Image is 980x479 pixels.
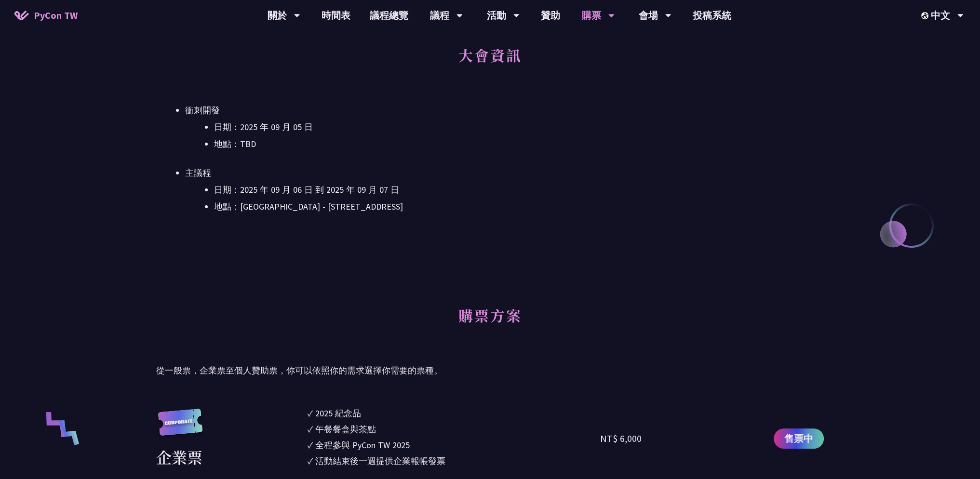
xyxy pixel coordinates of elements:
li: ✓ [308,407,601,420]
li: 日期：2025 年 09 月 06 日 到 2025 年 09 月 07 日 [214,183,824,197]
div: 午餐餐盒與茶點 [315,423,376,436]
li: 地點：TBD [214,137,824,151]
li: 地點：[GEOGRAPHIC_DATA] - ​[STREET_ADDRESS] [214,200,824,214]
li: ✓ [308,454,601,467]
img: corporate.a587c14.svg [156,409,204,446]
li: ✓ [308,439,601,452]
div: NT$ 6,000 [600,431,642,446]
h2: 大會資訊 [156,36,824,89]
img: Locale Icon [921,12,931,19]
img: Home icon of PyCon TW 2025 [14,11,29,20]
li: ✓ [308,423,601,436]
h2: 購票方案 [156,296,824,349]
div: 活動結束後一週提供企業報帳發票 [315,454,445,467]
li: 主議程 [185,166,824,214]
a: PyCon TW [5,3,87,27]
li: 衝刺開發 [185,103,824,151]
div: 企業票 [156,445,202,468]
a: 售票中 [774,428,824,449]
div: 2025 紀念品 [315,407,361,420]
span: PyCon TW [34,8,78,23]
li: 日期：2025 年 09 月 05 日 [214,120,824,134]
p: 從一般票，企業票至個人贊助票，你可以依照你的需求選擇你需要的票種。 [156,363,824,378]
span: 售票中 [784,431,813,446]
div: 全程參與 PyCon TW 2025 [315,439,410,452]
